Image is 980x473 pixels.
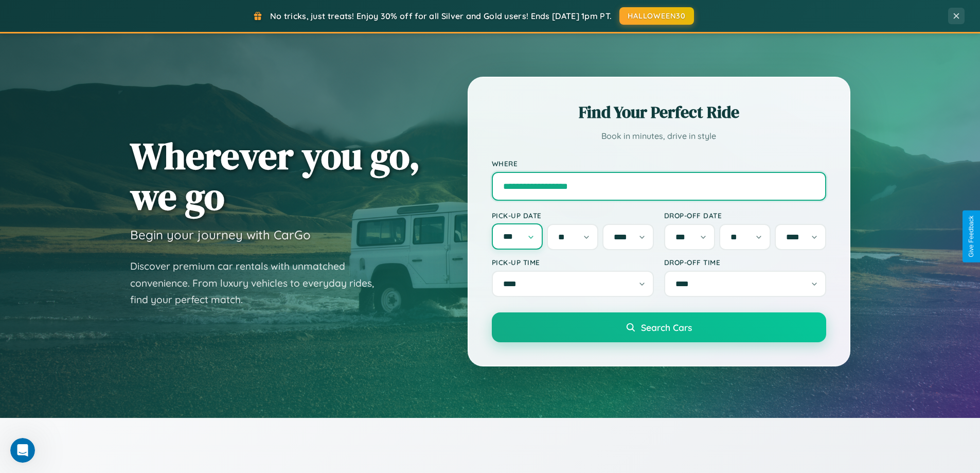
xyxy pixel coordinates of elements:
[968,216,975,257] div: Give Feedback
[664,211,826,220] label: Drop-off Date
[492,101,826,124] h2: Find Your Perfect Ride
[130,258,387,308] p: Discover premium car rentals with unmatched convenience. From luxury vehicles to everyday rides, ...
[492,258,654,267] label: Pick-up Time
[130,227,311,242] h3: Begin your journey with CarGo
[619,7,694,25] button: HALLOWEEN30
[492,159,826,168] label: Where
[492,211,654,220] label: Pick-up Date
[270,11,612,21] span: No tricks, just treats! Enjoy 30% off for all Silver and Gold users! Ends [DATE] 1pm PT.
[664,258,826,267] label: Drop-off Time
[130,135,420,217] h1: Wherever you go, we go
[641,322,692,333] span: Search Cars
[492,312,826,342] button: Search Cars
[10,438,35,463] iframe: Intercom live chat
[492,129,826,144] p: Book in minutes, drive in style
